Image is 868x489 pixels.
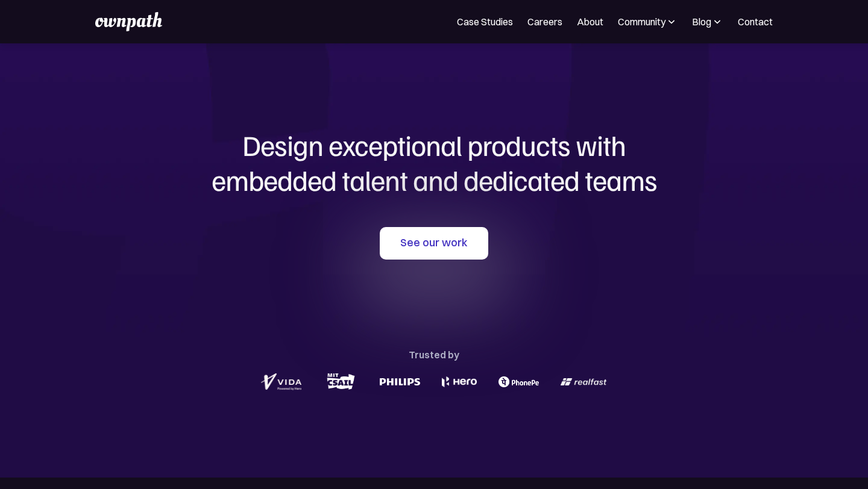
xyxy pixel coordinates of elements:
div: Trusted by [409,346,459,363]
a: Case Studies [457,14,513,29]
div: Blog [692,14,723,29]
a: See our work [380,227,488,260]
div: Community [618,14,665,29]
a: About [577,14,603,29]
h1: Design exceptional products with embedded talent and dedicated teams [145,128,723,197]
div: Blog [692,14,711,29]
div: Community [618,14,678,29]
a: Contact [738,14,773,29]
a: Careers [527,14,562,29]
